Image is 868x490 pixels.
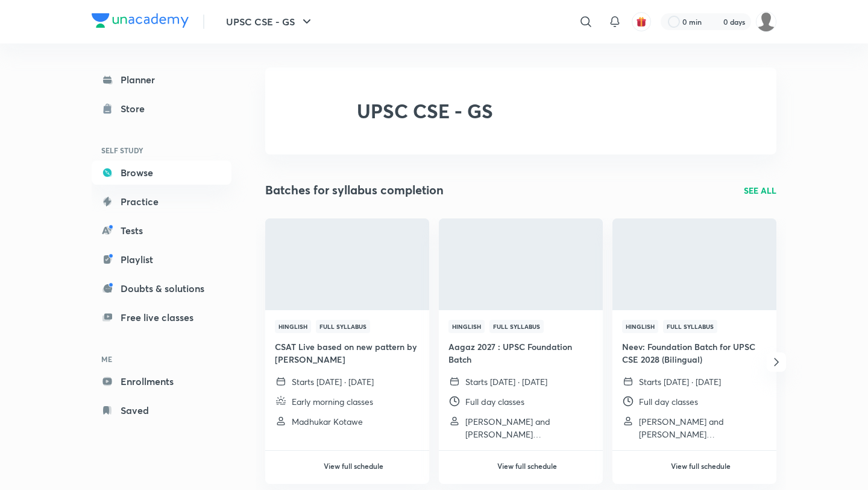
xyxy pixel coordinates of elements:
h6: View full schedule [497,460,557,471]
a: ThumbnailHinglishFull SyllabusAagaz 2027 : UPSC Foundation BatchStarts [DATE] · [DATE]Full day cl... [439,218,603,450]
p: Madhukar Kotawe [292,415,363,428]
img: play [659,462,668,471]
a: Free live classes [92,305,231,329]
h4: CSAT Live based on new pattern by [PERSON_NAME] [275,340,420,366]
a: Browse [92,161,231,185]
a: ThumbnailHinglishFull SyllabusCSAT Live based on new pattern by [PERSON_NAME]Starts [DATE] · [DAT... [265,218,429,437]
p: Early morning classes [292,395,373,408]
a: Playlist [92,247,231,272]
span: Hinglish [448,320,485,333]
h2: UPSC CSE - GS [357,100,493,122]
span: Hinglish [275,320,311,333]
p: Starts [DATE] · [DATE] [465,375,547,388]
h6: ME [92,349,231,369]
img: UPSC CSE - GS [294,92,333,130]
a: Planner [92,68,231,92]
div: Store [121,101,152,116]
a: Company Logo [92,13,189,31]
span: Full Syllabus [316,320,370,333]
p: Starts [DATE] · [DATE] [292,375,374,388]
p: Sumit Konde and Nandini Singh Tomar [465,415,593,441]
img: play [312,462,321,471]
a: Tests [92,218,231,243]
a: Practice [92,189,231,214]
span: Full Syllabus [663,320,717,333]
a: Saved [92,398,231,422]
span: Hinglish [622,320,658,333]
h6: SELF STUDY [92,140,231,161]
img: avatar [636,16,647,27]
a: Doubts & solutions [92,276,231,301]
h6: View full schedule [671,460,731,471]
img: Company Logo [92,13,189,28]
img: play [485,462,495,471]
button: avatar [632,12,651,31]
p: Sumit Konde and Nandini Singh Tomar [639,415,767,441]
img: Thumbnail [263,217,430,311]
button: UPSC CSE - GS [219,10,321,34]
img: Thumbnail [611,217,778,311]
h2: Batches for syllabus completion [265,181,444,199]
img: streak [709,16,721,28]
p: Full day classes [639,395,698,408]
a: Enrollments [92,369,231,393]
a: ThumbnailHinglishFull SyllabusNeev: Foundation Batch for UPSC CSE 2028 (Bilingual)Starts [DATE] ·... [612,218,776,450]
p: Full day classes [465,395,524,408]
a: SEE ALL [744,184,776,197]
h4: Neev: Foundation Batch for UPSC CSE 2028 (Bilingual) [622,340,767,366]
img: Ajit [756,11,776,32]
h6: View full schedule [324,460,383,471]
a: Store [92,97,231,121]
p: Starts [DATE] · [DATE] [639,375,721,388]
img: Thumbnail [437,217,604,311]
span: Full Syllabus [489,320,544,333]
h4: Aagaz 2027 : UPSC Foundation Batch [448,340,593,366]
